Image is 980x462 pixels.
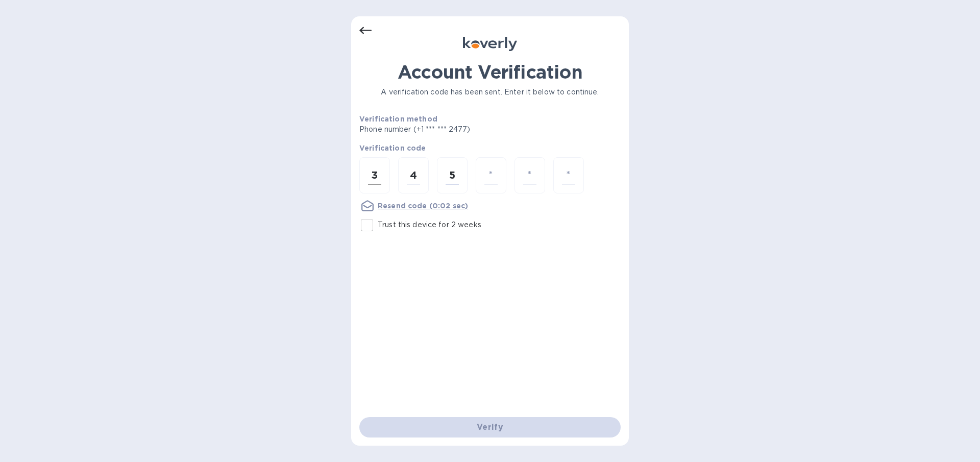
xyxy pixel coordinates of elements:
p: Phone number (+1 *** *** 2477) [359,124,548,135]
p: A verification code has been sent. Enter it below to continue. [359,87,621,98]
u: Resend code (0:02 sec) [378,202,468,210]
p: Verification code [359,143,621,153]
h1: Account Verification [359,61,621,83]
b: Verification method [359,115,437,123]
p: Trust this device for 2 weeks [378,220,481,230]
